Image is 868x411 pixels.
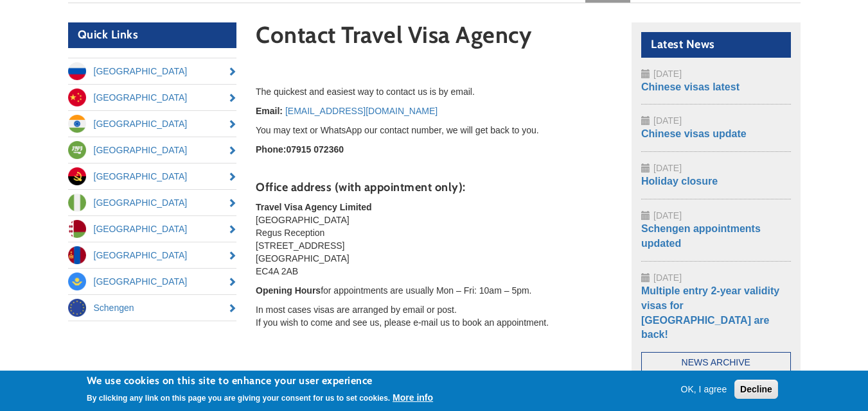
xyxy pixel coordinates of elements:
strong: Travel Visa Agency Limited [256,202,372,212]
a: [GEOGRAPHIC_DATA] [68,137,237,163]
p: for appointments are usually Mon – Fri: 10am – 5pm. [256,284,612,297]
h2: We use cookies on this site to enhance your user experience [87,374,433,388]
span: [DATE] [653,273,682,283]
a: [GEOGRAPHIC_DATA] [68,190,237,215]
p: [GEOGRAPHIC_DATA] Regus Reception [STREET_ADDRESS] [GEOGRAPHIC_DATA] EC4A 2AB [256,201,612,278]
a: [GEOGRAPHIC_DATA] [68,216,237,242]
p: In most cases visas are arranged by email or post. If you wish to come and see us, please e-mail ... [256,303,612,329]
h2: Latest News [641,32,791,58]
a: Schengen appointments updated [641,223,761,249]
a: News Archive [641,352,791,373]
a: [GEOGRAPHIC_DATA] [68,269,237,294]
p: You may text or WhatsApp our contact number, we will get back to you. [256,124,612,137]
a: [GEOGRAPHIC_DATA] [68,58,237,84]
a: [GEOGRAPHIC_DATA] [68,111,237,137]
span: [DATE] [653,210,682,221]
a: Chinese visas update [641,128,747,139]
a: Multiple entry 2-year validity visas for [GEOGRAPHIC_DATA] are back! [641,285,779,340]
a: [GEOGRAPHIC_DATA] [68,85,237,110]
strong: Opening Hours [256,285,321,296]
a: Chinese visas latest [641,81,740,92]
span: [DATE] [653,69,682,79]
p: By clicking any link on this page you are giving your consent for us to set cookies. [87,394,390,403]
a: Schengen [68,295,237,321]
strong: Email: [256,106,283,116]
button: More info [393,391,433,404]
strong: Phone: [256,144,286,155]
a: [GEOGRAPHIC_DATA] [68,242,237,268]
p: The quickest and easiest way to contact us is by email. [256,85,612,98]
button: Decline [734,380,778,399]
a: Holiday closure [641,176,718,187]
strong: Office address (with appointment only): [256,180,466,194]
button: OK, I agree [676,383,732,396]
strong: 07915 072360 [286,144,344,155]
a: [GEOGRAPHIC_DATA] [68,164,237,189]
a: [EMAIL_ADDRESS][DOMAIN_NAME] [285,106,438,116]
span: [DATE] [653,115,682,126]
span: [DATE] [653,163,682,173]
h1: Contact Travel Visa Agency [256,22,612,54]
